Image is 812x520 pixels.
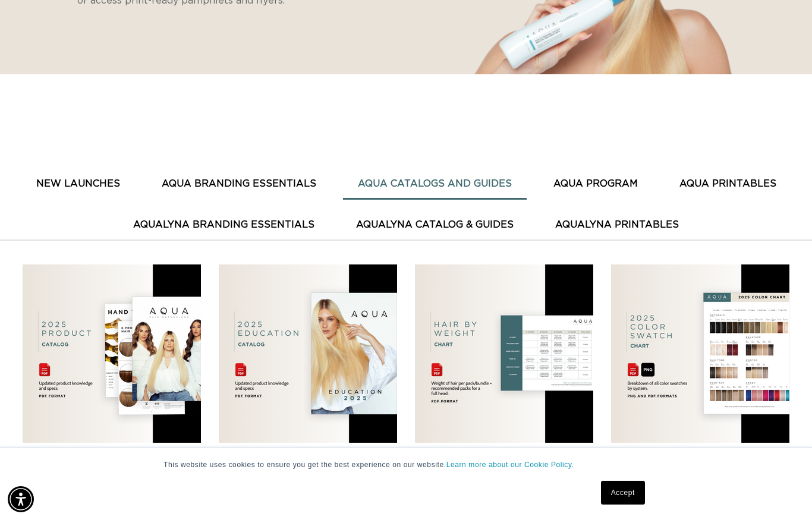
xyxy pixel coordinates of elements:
[665,169,791,198] button: AQUA PRINTABLES
[8,486,34,512] div: Accessibility Menu
[601,481,645,505] a: Accept
[163,459,649,470] p: This website uses cookies to ensure you get the best experience on our website.
[343,169,527,198] button: AQUA CATALOGS AND GUIDES
[539,169,653,198] button: AQUA PROGRAM
[753,463,812,520] iframe: Chat Widget
[118,210,329,239] button: AquaLyna Branding Essentials
[341,210,528,239] button: AquaLyna Catalog & Guides
[21,169,135,198] button: New Launches
[446,461,574,469] a: Learn more about our Cookie Policy.
[147,169,331,198] button: AQUA BRANDING ESSENTIALS
[540,210,694,239] button: AquaLyna Printables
